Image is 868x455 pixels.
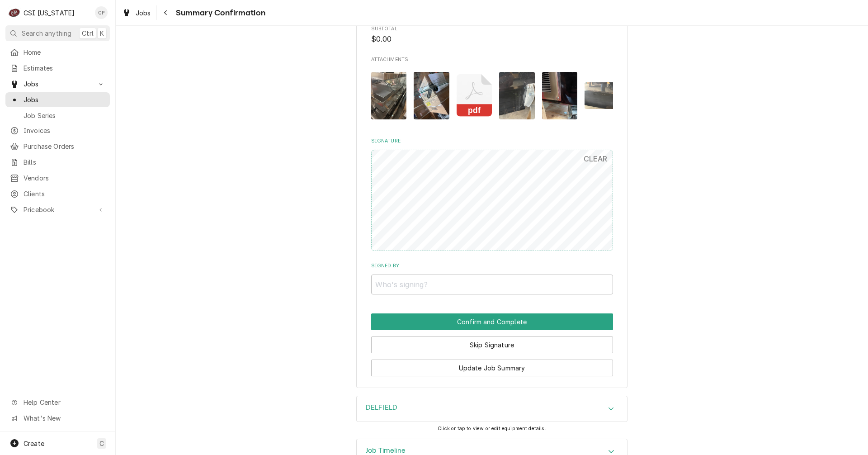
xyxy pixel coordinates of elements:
span: Home [24,47,105,57]
span: $0.00 [371,35,392,43]
a: Bills [5,155,110,170]
span: Subtotal [371,25,613,33]
button: pdf [457,72,492,119]
h3: Job Timeline [366,446,406,455]
label: Signed By [371,262,613,270]
div: Attachments [371,56,613,127]
div: Button Group Row [371,330,613,353]
span: Jobs [24,79,92,89]
a: Jobs [5,92,110,107]
img: wbhECK4fSEyninbNF7ai [542,72,578,119]
span: Estimates [24,63,105,73]
div: Craig Pierce's Avatar [95,6,108,19]
img: KztPwV29Syqy9ZSONwLj [585,82,620,109]
span: Search anything [22,28,71,38]
span: Pricebook [24,205,92,214]
h3: DELFIELD [366,403,397,412]
a: Go to What's New [5,411,110,426]
span: Create [24,440,44,447]
div: Signed By [371,262,613,294]
span: Attachments [371,65,613,127]
div: CSI [US_STATE] [24,8,75,18]
span: Ctrl [82,28,94,38]
button: CLEAR [578,150,613,168]
a: Job Series [5,108,110,123]
a: Purchase Orders [5,139,110,154]
span: C [99,439,104,448]
label: Signature [371,137,613,145]
div: CP [95,6,108,19]
span: Click or tap to view or edit equipment details. [438,426,546,431]
div: Button Group Row [371,313,613,330]
div: Button Group [371,313,613,376]
span: Job Series [24,111,105,120]
a: Invoices [5,123,110,138]
span: Invoices [24,126,105,135]
div: Button Group Row [371,353,613,376]
img: SmXhW6ZxQlGWpIm4epmT [499,72,535,119]
span: Subtotal [371,34,613,45]
a: Home [5,45,110,60]
span: Attachments [371,56,613,63]
button: Update Job Summary [371,360,613,376]
span: Jobs [136,8,151,18]
input: Who's signing? [371,275,613,294]
button: Accordion Details Expand Trigger [357,396,627,422]
button: Confirm and Complete [371,313,613,330]
a: Vendors [5,171,110,185]
span: What's New [24,413,104,423]
img: H6Bto9GISGGXLGoNKMph [414,72,449,119]
button: Search anythingCtrlK [5,25,110,41]
a: Go to Jobs [5,76,110,91]
div: Accordion Header [357,396,627,422]
span: Vendors [24,173,105,183]
span: Summary Confirmation [173,7,265,19]
button: Navigate back [159,5,173,20]
a: Jobs [118,5,155,20]
span: Clients [24,189,105,199]
div: Signature [371,137,613,251]
a: Go to Help Center [5,395,110,410]
a: Go to Pricebook [5,202,110,217]
span: Jobs [24,95,105,104]
div: DELFIELD [356,396,627,422]
span: Bills [24,157,105,167]
span: K [100,28,104,38]
button: Skip Signature [371,337,613,353]
a: Clients [5,186,110,201]
div: Subtotal [371,25,613,45]
div: CSI Kentucky's Avatar [8,6,21,19]
a: Estimates [5,61,110,76]
img: AGp2myhCQR2pZZ6NudfS [371,72,407,119]
span: Purchase Orders [24,142,105,151]
div: C [8,6,21,19]
span: Help Center [24,398,104,407]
